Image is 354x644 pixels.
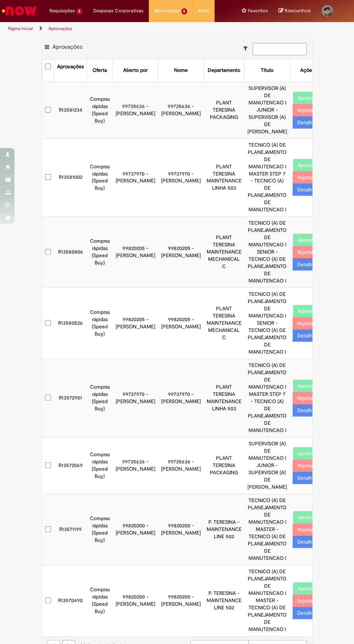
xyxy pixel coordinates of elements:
[293,404,322,416] a: Detalhes
[174,67,188,74] div: Nome
[87,217,113,288] td: Compras rápidas (Speed Buy)
[204,437,245,494] td: PLANT TERESINA PACKAGING
[293,582,320,595] button: Aprovar
[243,46,251,51] i: Mostrar filtros para: Suas Solicitações
[158,565,204,636] td: 99820200 - [PERSON_NAME]
[245,437,290,494] td: SUPERVISOR (A) DE MANUTENCAO I JUNIOR - SUPERVISOR (A) DE [PERSON_NAME]
[76,8,82,14] span: 2
[204,138,245,217] td: PLANT TERESINA MAINTENANCE LINHA 503
[113,437,158,494] td: 99735636 - [PERSON_NAME]
[87,494,113,565] td: Compras rápidas (Speed Buy)
[1,4,38,18] img: ServiceNow
[204,288,245,359] td: PLANT TERESINA MAINTENANCE MECHANICAL C
[87,288,113,359] td: Compras rápidas (Speed Buy)
[113,138,158,217] td: 99737970 - [PERSON_NAME]
[48,26,72,31] a: Aprovações
[158,359,204,437] td: 99737970 - [PERSON_NAME]
[8,26,33,31] a: Página inicial
[293,159,320,171] button: Aprovar
[154,7,180,14] span: Aprovações
[248,7,268,14] span: Favoritos
[123,67,148,74] div: Aberto por
[181,8,187,14] span: 8
[113,217,158,288] td: 99820205 - [PERSON_NAME]
[54,437,87,494] td: R13572069
[293,380,320,392] button: Aprovar
[293,595,319,607] button: Rejeitar
[113,288,158,359] td: 99820205 - [PERSON_NAME]
[5,22,172,35] ul: Trilhas de página
[54,565,87,636] td: R13570490
[245,217,290,288] td: TECNICO (A) DE PLANEJAMENTO DE MANUTENCAO I SENIOR - TECNICO (A) DE PLANEJAMENTO DE MANUTENCAO I
[293,317,319,329] button: Rejeitar
[204,565,245,636] td: P. TERESINA - MAINTENANCE LINE 502
[293,459,319,472] button: Rejeitar
[293,447,320,459] button: Aprovar
[113,82,158,138] td: 99735636 - [PERSON_NAME]
[300,67,314,74] div: Ações
[54,359,87,437] td: R13572901
[158,82,204,138] td: 99735636 - [PERSON_NAME]
[57,63,84,70] div: Aprovações
[245,565,290,636] td: TECNICO (A) DE PLANEJAMENTO DE MANUTENCAO I MASTER - TECNICO (A) DE PLANEJAMENTO DE MANUTENCAO I
[204,217,245,288] td: PLANT TERESINA MAINTENANCE MECHANICAL C
[87,82,113,138] td: Compras rápidas (Speed Buy)
[54,59,87,82] th: Aprovações
[208,67,240,74] div: Departamento
[158,138,204,217] td: 99737970 - [PERSON_NAME]
[113,565,158,636] td: 99820200 - [PERSON_NAME]
[204,494,245,565] td: P. TERESINA - MAINTENANCE LINE 502
[113,359,158,437] td: 99737970 - [PERSON_NAME]
[87,437,113,494] td: Compras rápidas (Speed Buy)
[54,138,87,217] td: R13581002
[198,7,209,14] span: More
[52,43,82,51] span: Aprovações
[293,523,319,536] button: Rejeitar
[293,392,319,404] button: Rejeitar
[293,246,319,258] button: Rejeitar
[245,288,290,359] td: TECNICO (A) DE PLANEJAMENTO DE MANUTENCAO I SENIOR - TECNICO (A) DE PLANEJAMENTO DE MANUTENCAO I
[54,82,87,138] td: R13581234
[87,359,113,437] td: Compras rápidas (Speed Buy)
[245,138,290,217] td: TECNICO (A) DE PLANEJAMENTO DE MANUTENCAO I MASTER STEP 7 - TECNICO (A) DE PLANEJAMENTO DE MANUTE...
[293,607,322,619] a: Detalhes
[54,494,87,565] td: R13571199
[204,82,245,138] td: PLANT TERESINA PACKAGING
[245,359,290,437] td: TECNICO (A) DE PLANEJAMENTO DE MANUTENCAO I MASTER STEP 7 - TECNICO (A) DE PLANEJAMENTO DE MANUTE...
[158,437,204,494] td: 99735636 - [PERSON_NAME]
[87,565,113,636] td: Compras rápidas (Speed Buy)
[54,217,87,288] td: R13580806
[293,536,322,548] a: Detalhes
[293,305,320,317] button: Aprovar
[293,258,322,271] a: Detalhes
[92,67,107,74] div: Oferta
[293,329,322,342] a: Detalhes
[158,494,204,565] td: 99820200 - [PERSON_NAME]
[279,7,311,14] a: No momento, sua lista de rascunhos tem 0 Itens
[293,104,319,116] button: Rejeitar
[54,288,87,359] td: R13580526
[113,494,158,565] td: 99820200 - [PERSON_NAME]
[158,288,204,359] td: 99820205 - [PERSON_NAME]
[293,511,320,523] button: Aprovar
[293,183,322,196] a: Detalhes
[204,359,245,437] td: PLANT TERESINA MAINTENANCE LINHA 503
[245,494,290,565] td: TECNICO (A) DE PLANEJAMENTO DE MANUTENCAO I MASTER - TECNICO (A) DE PLANEJAMENTO DE MANUTENCAO I
[293,92,320,104] button: Aprovar
[49,7,75,14] span: Requisições
[87,138,113,217] td: Compras rápidas (Speed Buy)
[293,171,319,183] button: Rejeitar
[293,234,320,246] button: Aprovar
[285,7,311,14] span: Rascunhos
[293,116,322,129] a: Detalhes
[293,472,322,484] a: Detalhes
[158,217,204,288] td: 99820205 - [PERSON_NAME]
[93,7,143,14] span: Despesas Corporativas
[245,82,290,138] td: SUPERVISOR (A) DE MANUTENCAO I JUNIOR - SUPERVISOR (A) DE [PERSON_NAME]
[261,67,273,74] div: Título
